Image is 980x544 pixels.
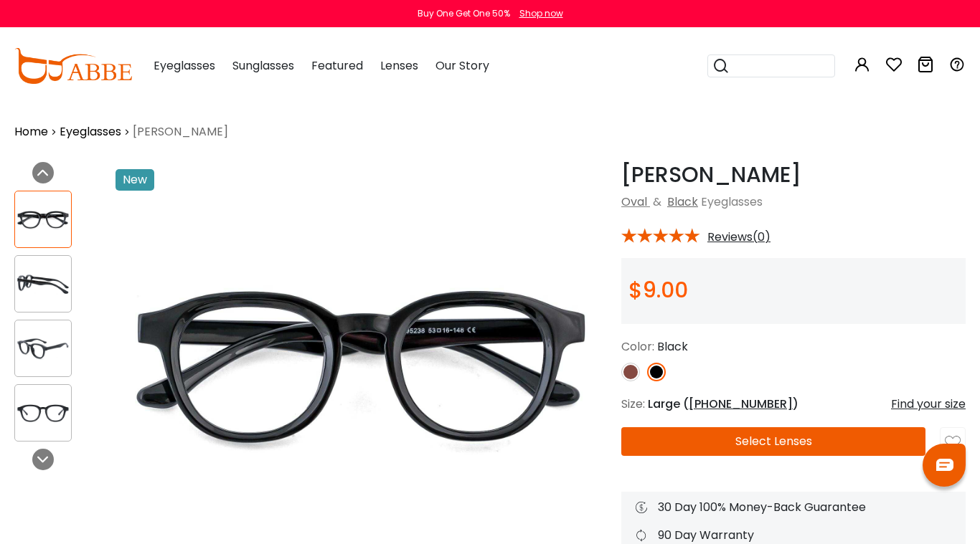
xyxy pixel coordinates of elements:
img: Dotti Black Acetate Eyeglasses , UniversalBridgeFit Frames from ABBE Glasses [15,206,71,234]
div: Buy One Get One 50% [418,7,510,20]
img: Dotti Black Acetate Eyeglasses , UniversalBridgeFit Frames from ABBE Glasses [15,399,71,427]
button: Select Lenses [621,427,925,456]
span: [PERSON_NAME] [133,123,228,140]
a: Black [667,194,698,210]
span: Eyeglasses [701,194,763,210]
span: Lenses [380,57,418,74]
span: Eyeglasses [154,57,215,74]
img: chat [936,459,953,471]
span: Our Story [435,57,489,74]
span: $9.00 [628,275,688,305]
span: Color: [621,338,654,355]
span: Featured [311,57,363,74]
img: abbeglasses.com [14,48,132,84]
span: Black [657,338,688,355]
div: Find your size [891,396,966,413]
img: Dotti Black Acetate Eyeglasses , UniversalBridgeFit Frames from ABBE Glasses [15,270,71,298]
a: Shop now [512,7,563,19]
img: Dotti Black Acetate Eyeglasses , UniversalBridgeFit Frames from ABBE Glasses [15,335,71,363]
a: Oval [621,194,647,210]
div: 90 Day Warranty [636,527,951,544]
img: like [945,435,961,451]
span: Size: [621,396,645,412]
div: New [116,169,154,191]
span: [PHONE_NUMBER] [689,396,793,412]
span: Sunglasses [232,57,294,74]
span: Large ( ) [648,396,798,412]
span: & [650,194,664,210]
a: Eyeglasses [60,123,121,140]
a: Home [14,123,48,140]
span: Reviews(0) [707,231,771,244]
div: Shop now [519,7,563,20]
h1: [PERSON_NAME] [621,162,966,188]
div: 30 Day 100% Money-Back Guarantee [636,499,951,516]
